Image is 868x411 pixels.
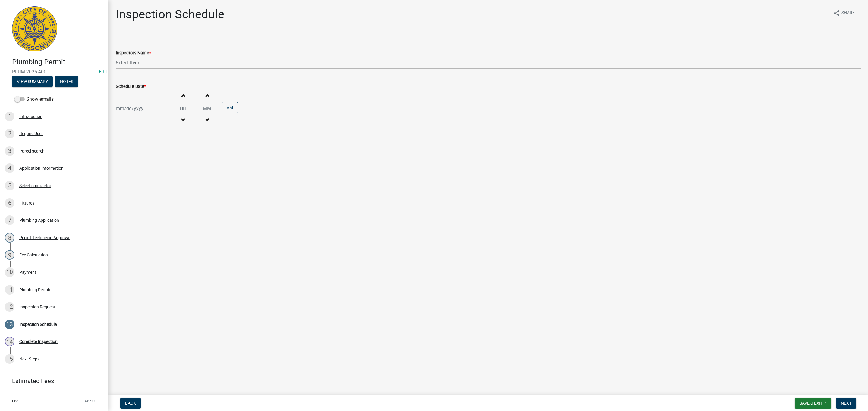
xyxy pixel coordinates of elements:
div: 13 [5,320,14,329]
div: 6 [5,198,14,208]
div: 14 [5,337,14,346]
span: Fee [12,399,18,403]
input: mm/dd/yyyy [116,102,171,115]
button: View Summary [12,76,53,87]
div: Fixtures [19,201,34,205]
div: Plumbing Permit [19,288,50,292]
label: Show emails [14,96,54,103]
button: shareShare [828,7,860,19]
wm-modal-confirm: Summary [12,79,53,84]
div: Require User [19,131,43,136]
div: Inspection Request [19,305,55,309]
span: PLUM-2025-400 [12,69,96,75]
div: 9 [5,250,14,260]
button: Next [836,398,856,409]
input: Minutes [197,102,217,115]
button: Back [120,398,141,409]
a: Edit [99,69,107,75]
div: 5 [5,181,14,190]
i: share [833,10,840,17]
h4: Plumbing Permit [12,58,104,66]
div: : [193,105,197,112]
img: City of Jeffersonville, Indiana [12,6,57,51]
div: Plumbing Application [19,218,59,222]
label: Inspectors Name [116,51,151,55]
div: Permit Technician Approval [19,236,70,240]
div: Parcel search [19,149,45,153]
a: Estimated Fees [5,375,99,387]
span: Back [125,401,136,406]
div: 4 [5,163,14,173]
button: Save & Exit [795,398,831,409]
div: Inspection Schedule [19,322,57,326]
div: 10 [5,267,14,277]
wm-modal-confirm: Notes [55,79,78,84]
div: 15 [5,354,14,364]
div: 12 [5,302,14,312]
div: Introduction [19,114,42,119]
span: Next [841,401,851,406]
span: Share [841,10,855,17]
div: Fee Calculation [19,253,48,257]
label: Schedule Date [116,85,146,89]
span: Save & Exit [800,401,823,406]
div: 1 [5,112,14,121]
div: 8 [5,233,14,243]
div: 11 [5,285,14,295]
wm-modal-confirm: Edit Application Number [99,69,107,75]
button: Notes [55,76,78,87]
div: 7 [5,215,14,225]
div: Payment [19,270,36,274]
input: Hours [173,102,193,115]
button: AM [222,102,238,113]
div: 3 [5,146,14,156]
div: Complete Inspection [19,339,58,344]
h1: Inspection Schedule [116,7,224,22]
div: Application Information [19,166,64,170]
div: Select contractor [19,184,51,188]
span: $85.00 [85,399,96,403]
div: 2 [5,129,14,138]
